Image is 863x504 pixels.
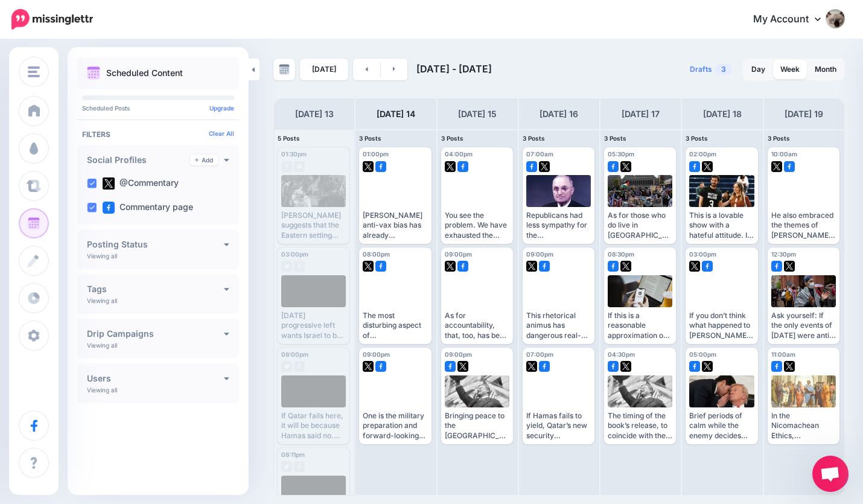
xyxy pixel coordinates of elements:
a: [DATE] [300,59,348,80]
div: As for accountability, that, too, has been transformed in this time of hyperconspiracy. [URL][DOM... [445,311,509,340]
span: 05:00pm [689,351,716,358]
div: The timing of the book’s release, to coincide with the second anniversary of the Hamas attacks, a... [608,411,672,441]
img: twitter-square.png [620,261,631,272]
span: 3 Posts [604,135,626,142]
img: facebook-square.png [608,261,619,272]
img: twitter-square.png [363,261,374,272]
img: Missinglettr [11,9,93,30]
div: You see the problem. We have exhausted the English vocabulary. We have seen British society spew ... [445,211,509,240]
span: 08:30pm [608,250,634,258]
div: [DATE] progressive left wants Israel to be weakened not because that will make the [DEMOGRAPHIC_D... [281,311,346,340]
span: 04:00pm [445,150,473,158]
p: Viewing all [87,252,117,260]
img: facebook-square.png [771,261,782,272]
img: twitter-grey-square.png [294,161,305,172]
img: twitter-grey-square.png [281,261,292,272]
img: facebook-square.png [103,202,115,214]
a: Week [773,60,807,79]
div: Ask yourself: If the only events of [DATE] were anti-Jewish violence on a scale that hadn’t been ... [771,311,836,340]
h4: [DATE] 15 [458,107,497,121]
img: facebook-square.png [457,161,468,172]
img: facebook-grey-square.png [294,261,305,272]
p: Viewing all [87,297,117,304]
div: If you don’t think what happened to [PERSON_NAME] and [PERSON_NAME] in [GEOGRAPHIC_DATA] can happ... [689,311,754,340]
span: 09:00pm [445,351,472,358]
a: Add [190,155,218,165]
h4: [DATE] 19 [785,107,823,121]
img: twitter-square.png [702,361,713,372]
img: facebook-square.png [445,361,456,372]
p: Viewing all [87,386,117,394]
img: twitter-square.png [103,177,115,190]
img: twitter-square.png [771,161,782,172]
a: My Account [741,5,845,34]
span: 07:00pm [526,351,553,358]
img: twitter-square.png [620,161,631,172]
span: Drafts [690,66,712,73]
h4: Drip Campaigns [87,330,224,338]
div: If this is a reasonable approximation of the compulsory cheeriness in the contemporary service in... [608,311,672,340]
span: 07:00am [526,150,553,158]
h4: Posting Status [87,240,224,249]
p: Viewing all [87,342,117,349]
div: If Hamas fails to yield, Qatar’s new security relationship with the United States could be in per... [526,411,591,441]
label: @Commentary [103,177,179,190]
img: facebook-square.png [375,261,386,272]
span: 09:00pm [445,250,472,258]
img: facebook-square.png [689,361,700,372]
img: twitter-square.png [457,361,468,372]
a: Upgrade [209,104,234,112]
span: [DATE] - [DATE] [416,63,492,75]
div: Brief periods of calm while the enemy decides when next to carry out mass murder is not peace, it... [689,411,754,441]
h4: [DATE] 16 [540,107,578,121]
div: This rhetorical animus has dangerous real-world consequences. [URL][DOMAIN_NAME][PERSON_NAME] [526,311,591,340]
h4: [DATE] 14 [377,107,415,121]
img: facebook-square.png [702,261,713,272]
div: The most disturbing aspect of [PERSON_NAME]’s outburst was his comment that rights come from gove... [363,311,427,340]
span: 04:30pm [608,351,635,358]
img: twitter-square.png [526,261,537,272]
span: 03:00pm [689,250,716,258]
img: twitter-square.png [702,161,713,172]
h4: Tags [87,285,224,293]
a: Clear All [209,130,234,137]
div: This is a lovable show with a hateful attitude. Its success is understandable. Its contribution t... [689,211,754,240]
img: facebook-square.png [608,361,619,372]
span: 08:11pm [281,451,305,458]
span: 11:00am [771,351,795,358]
span: 5 Posts [278,135,300,142]
img: facebook-square.png [526,161,537,172]
span: 08:00pm [363,250,390,258]
h4: [DATE] 13 [295,107,334,121]
img: menu.png [28,66,40,77]
img: twitter-square.png [689,261,700,272]
span: 01:00pm [363,150,389,158]
img: twitter-square.png [539,161,550,172]
h4: [DATE] 17 [622,107,660,121]
img: twitter-grey-square.png [281,361,292,372]
h4: Users [87,374,224,383]
div: In the Nicomachean Ethics, [PERSON_NAME] puts an unspecified limit on the number of true friendsh... [771,411,836,441]
img: twitter-square.png [363,161,374,172]
div: Bringing peace to the [GEOGRAPHIC_DATA] is, consciously or not, more than a minor matter for thes... [445,411,509,441]
span: 03:00pm [281,250,308,258]
div: [PERSON_NAME] anti-vax bias has already undermined our defenses against the next potential pandem... [363,211,427,240]
div: [PERSON_NAME] suggests that the Eastern setting and ancient provenance of the [DEMOGRAPHIC_DATA] ... [281,211,346,240]
div: As for those who do live in [GEOGRAPHIC_DATA], [GEOGRAPHIC_DATA], and other Israeli towns and cit... [608,211,672,240]
label: Commentary page [103,202,193,214]
img: twitter-square.png [784,261,795,272]
p: Scheduled Content [106,69,183,77]
span: 12:30pm [771,250,796,258]
h4: [DATE] 18 [703,107,742,121]
img: twitter-square.png [784,361,795,372]
div: Open chat [812,456,849,492]
span: 3 Posts [523,135,545,142]
img: calendar.png [87,66,100,80]
img: facebook-grey-square.png [281,161,292,172]
div: If Qatar fails here, it will be because Hamas said no. And if Hamas says no, it will be because H... [281,411,346,441]
span: 3 Posts [441,135,463,142]
img: twitter-grey-square.png [281,461,292,472]
img: facebook-grey-square.png [294,461,305,472]
h4: Filters [82,130,234,139]
h4: Social Profiles [87,156,190,164]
